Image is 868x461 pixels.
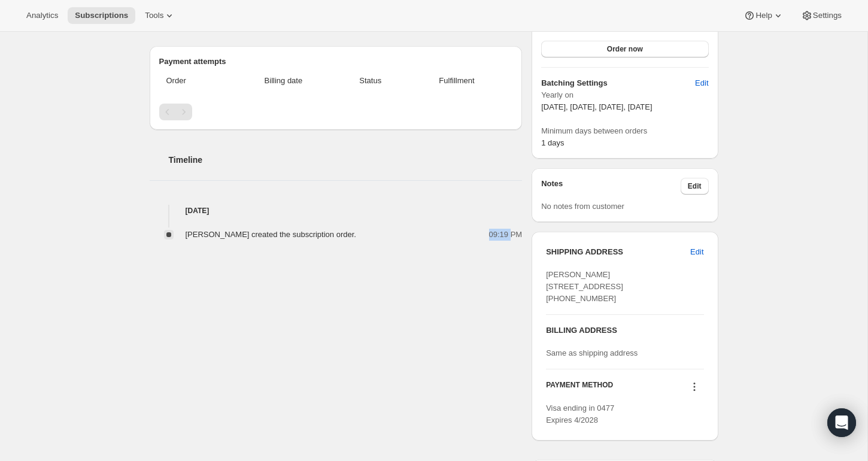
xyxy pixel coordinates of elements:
[541,178,681,195] h3: Notes
[681,178,709,195] button: Edit
[541,125,708,137] span: Minimum days between orders
[541,102,652,111] span: [DATE], [DATE], [DATE], [DATE]
[489,229,523,241] span: 09:19 PM
[794,7,849,24] button: Settings
[68,7,135,24] button: Subscriptions
[234,75,333,87] span: Billing date
[541,77,695,89] h6: Batching Settings
[138,7,183,24] button: Tools
[546,404,614,424] span: Visa ending in 0477 Expires 4/2028
[546,348,638,357] span: Same as shipping address
[546,246,690,258] h3: SHIPPING ADDRESS
[19,7,65,24] button: Analytics
[607,44,643,54] span: Order now
[541,89,708,101] span: Yearly on
[546,380,613,396] h3: PAYMENT METHOD
[813,11,842,20] span: Settings
[541,138,564,147] span: 1 days
[159,104,513,120] nav: Pagination
[736,7,791,24] button: Help
[75,11,128,20] span: Subscriptions
[827,408,856,437] div: Open Intercom Messenger
[541,202,624,211] span: No notes from customer
[159,68,231,94] th: Order
[186,230,356,239] span: [PERSON_NAME] created the subscription order.
[340,75,401,87] span: Status
[683,242,711,262] button: Edit
[408,75,505,87] span: Fulfillment
[26,11,58,20] span: Analytics
[688,74,715,93] button: Edit
[688,181,702,191] span: Edit
[150,205,523,217] h4: [DATE]
[755,11,772,20] span: Help
[159,56,513,68] h2: Payment attempts
[690,246,703,258] span: Edit
[145,11,163,20] span: Tools
[546,324,703,336] h3: BILLING ADDRESS
[541,41,708,57] button: Order now
[695,77,708,89] span: Edit
[169,154,523,166] h2: Timeline
[546,270,623,303] span: [PERSON_NAME] [STREET_ADDRESS] [PHONE_NUMBER]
